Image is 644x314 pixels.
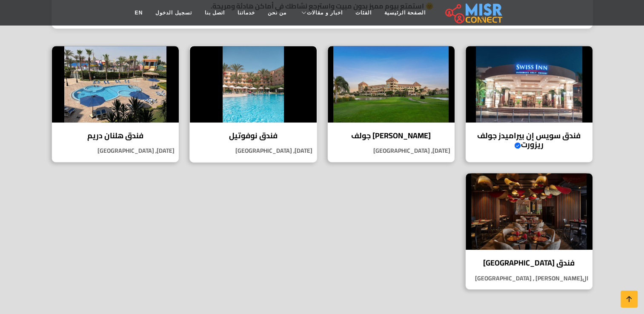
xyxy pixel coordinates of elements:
a: اخبار و مقالات [293,5,349,21]
a: الصفحة الرئيسية [378,5,432,21]
h4: فندق سويس إن بيراميدز جولف ريزورت [472,131,586,149]
a: EN [129,5,149,21]
svg: Verified account [514,142,521,149]
p: [DATE], [GEOGRAPHIC_DATA] [190,146,317,155]
a: فندق كراون بلازا فندق [GEOGRAPHIC_DATA] ال[PERSON_NAME] , [GEOGRAPHIC_DATA] [460,173,598,290]
a: فندق سويس إن بيراميدز جولف ريزورت فندق سويس إن بيراميدز جولف ريزورت [460,46,598,163]
span: اخبار و مقالات [307,9,343,17]
p: ال[PERSON_NAME] , [GEOGRAPHIC_DATA] [466,274,592,283]
a: تسجيل الدخول [149,5,198,21]
h4: فندق نوفوتيل [196,131,310,140]
p: [DATE], [GEOGRAPHIC_DATA] [328,146,455,155]
img: فندق هلنان دريم [52,46,179,123]
img: هيلتون بيراميدز جولف [328,46,455,123]
a: الفئات [349,5,378,21]
h4: فندق هلنان دريم [58,131,172,140]
img: فندق كراون بلازا [466,173,592,250]
a: هيلتون بيراميدز جولف [PERSON_NAME] جولف [DATE], [GEOGRAPHIC_DATA] [322,46,460,163]
a: اتصل بنا [198,5,231,21]
h4: فندق [GEOGRAPHIC_DATA] [472,258,586,268]
p: [DATE], [GEOGRAPHIC_DATA] [52,146,179,155]
a: خدماتنا [231,5,261,21]
img: فندق نوفوتيل [190,46,317,123]
a: فندق نوفوتيل فندق نوفوتيل [DATE], [GEOGRAPHIC_DATA] [184,46,322,163]
h4: [PERSON_NAME] جولف [334,131,448,140]
a: فندق هلنان دريم فندق هلنان دريم [DATE], [GEOGRAPHIC_DATA] [46,46,184,163]
img: فندق سويس إن بيراميدز جولف ريزورت [466,46,592,123]
img: main.misr_connect [445,2,502,23]
a: من نحن [261,5,293,21]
